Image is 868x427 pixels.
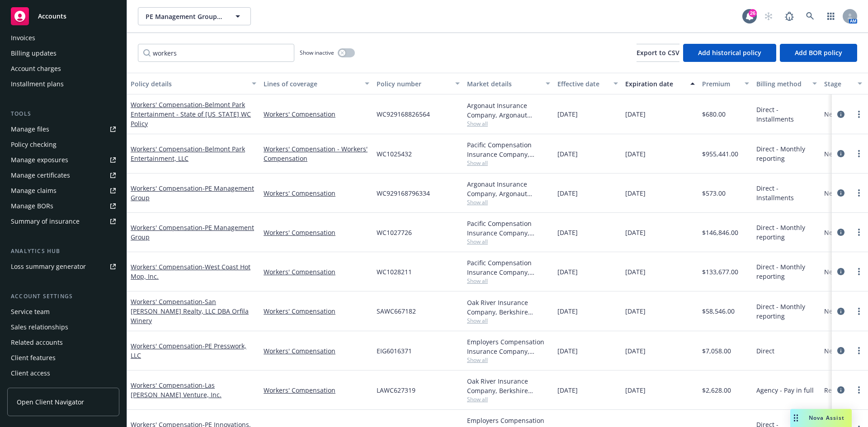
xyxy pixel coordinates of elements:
[790,409,852,427] button: Nova Assist
[260,73,373,94] button: Lines of coverage
[835,227,846,238] a: circleInformation
[264,228,369,237] a: Workers' Compensation
[835,188,846,198] a: circleInformation
[557,385,578,395] span: [DATE]
[557,149,578,159] span: [DATE]
[7,61,119,76] a: Account charges
[756,262,817,281] span: Direct - Monthly reporting
[824,188,838,198] span: New
[557,267,578,277] span: [DATE]
[835,266,846,277] a: circleInformation
[835,385,846,395] a: circleInformation
[625,149,646,159] span: [DATE]
[264,79,359,89] div: Lines of coverage
[753,73,821,94] button: Billing method
[11,31,35,45] div: Invoices
[11,366,50,380] div: Client access
[835,109,846,120] a: circleInformation
[7,305,119,319] a: Service team
[11,305,50,319] div: Service team
[11,351,56,365] div: Client features
[557,109,578,119] span: [DATE]
[854,385,864,395] a: more
[824,385,850,395] span: Renewal
[7,31,119,45] a: Invoices
[264,346,369,356] a: Workers' Compensation
[467,277,550,285] span: Show all
[377,109,430,119] span: WC929168826564
[377,149,412,159] span: WC1025432
[854,148,864,159] a: more
[702,267,738,277] span: $133,677.00
[264,144,369,163] a: Workers' Compensation - Workers' Compensation
[467,179,550,198] div: Argonaut Insurance Company, Argonaut Insurance Company (Argo)
[377,385,415,395] span: LAWC627319
[821,73,866,94] button: Stage
[756,385,814,395] span: Agency - Pay in full
[7,247,119,256] div: Analytics hub
[11,183,57,198] div: Manage claims
[780,7,798,25] a: Report a Bug
[625,385,646,395] span: [DATE]
[759,7,778,25] a: Start snowing
[463,73,554,94] button: Market details
[11,137,57,152] div: Policy checking
[702,385,731,395] span: $2,628.00
[131,297,249,325] span: - San [PERSON_NAME] Realty, LLC DBA Orfila Winery
[131,342,246,360] a: Workers' Compensation
[264,109,369,119] a: Workers' Compensation
[7,46,119,61] a: Billing updates
[835,306,846,317] a: circleInformation
[131,100,251,128] span: - Belmont Park Entertainment - State of [US_STATE] WC Policy
[756,79,807,89] div: Billing method
[131,100,251,128] a: Workers' Compensation
[7,122,119,136] a: Manage files
[377,228,412,237] span: WC1027726
[702,149,738,159] span: $955,441.00
[702,306,735,316] span: $58,546.00
[824,149,838,159] span: New
[377,188,430,198] span: WC929168796334
[7,183,119,198] a: Manage claims
[854,306,864,317] a: more
[7,351,119,365] a: Client features
[756,183,817,202] span: Direct - Installments
[854,227,864,238] a: more
[625,267,646,277] span: [DATE]
[625,79,685,89] div: Expiration date
[824,79,852,89] div: Stage
[756,346,774,356] span: Direct
[7,77,119,91] a: Installment plans
[467,356,550,364] span: Show all
[377,267,412,277] span: WC1028211
[146,12,224,21] span: PE Management Group, Inc.
[467,101,550,120] div: Argonaut Insurance Company, Argonaut Insurance Company (Argo)
[38,13,66,20] span: Accounts
[625,306,646,316] span: [DATE]
[683,44,776,62] button: Add historical policy
[780,44,857,62] button: Add BOR policy
[824,267,838,277] span: New
[7,259,119,274] a: Loss summary generator
[795,48,842,57] span: Add BOR policy
[467,140,550,159] div: Pacific Compensation Insurance Company, CopperPoint Insurance Companies
[835,148,846,159] a: circleInformation
[637,48,679,57] span: Export to CSV
[557,228,578,237] span: [DATE]
[7,335,119,350] a: Related accounts
[557,306,578,316] span: [DATE]
[749,9,757,17] div: 26
[7,320,119,334] a: Sales relationships
[756,105,817,124] span: Direct - Installments
[264,385,369,395] a: Workers' Compensation
[11,199,53,213] div: Manage BORs
[131,263,250,281] a: Workers' Compensation
[11,259,86,274] div: Loss summary generator
[377,306,416,316] span: SAWC667182
[557,346,578,356] span: [DATE]
[138,44,294,62] input: Filter by keyword...
[11,335,63,350] div: Related accounts
[637,44,679,62] button: Export to CSV
[854,188,864,198] a: more
[625,228,646,237] span: [DATE]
